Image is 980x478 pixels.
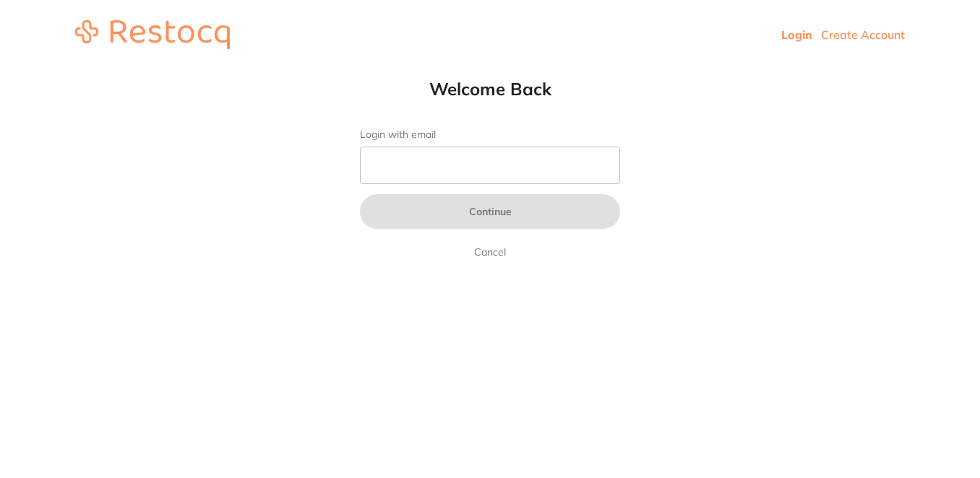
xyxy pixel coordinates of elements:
[471,243,509,261] a: Cancel
[360,194,620,229] button: Continue
[75,20,230,49] img: restocq_logo.svg
[331,78,649,100] h1: Welcome Back
[821,27,905,42] a: Create Account
[360,129,620,141] label: Login with email
[781,27,812,42] a: Login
